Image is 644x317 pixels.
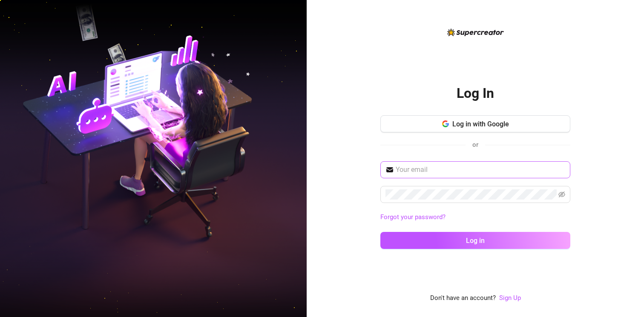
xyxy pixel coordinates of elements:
button: Log in with Google [380,115,570,132]
span: Don't have an account? [430,293,496,303]
span: Log in with Google [452,120,509,128]
button: Log in [380,232,570,249]
h2: Log In [457,85,494,102]
span: eye-invisible [558,191,565,198]
a: Sign Up [499,294,521,302]
img: logo-BBDzfeDw.svg [447,29,504,36]
a: Sign Up [499,293,521,303]
span: Log in [466,237,485,245]
input: Your email [396,165,565,175]
a: Forgot your password? [380,213,446,221]
a: Forgot your password? [380,212,570,223]
span: or [472,141,478,149]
